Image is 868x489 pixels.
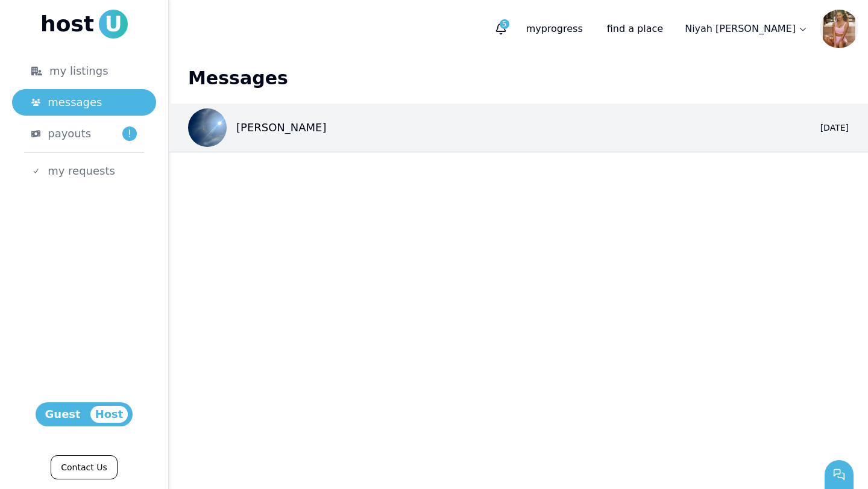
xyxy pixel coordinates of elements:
a: Niyah [PERSON_NAME] [678,17,815,41]
span: my [526,23,541,34]
h1: Messages [188,67,849,89]
span: 5 [500,19,509,29]
span: ! [122,126,137,141]
p: [PERSON_NAME] [236,119,327,136]
a: find a place [597,17,673,41]
a: my requests [12,158,156,184]
a: hostU [40,10,128,39]
span: payouts [48,125,91,142]
div: [DATE] [810,122,849,134]
button: 5 [490,18,512,40]
span: U [99,10,128,39]
span: Guest [40,406,86,423]
img: Niyah Coleman avatar [820,10,858,48]
a: messages [12,89,156,116]
a: my listings [12,58,156,84]
img: Tara Mudallal avatar [188,108,227,147]
p: progress [517,17,593,41]
span: host [40,12,94,36]
a: payouts! [12,120,156,147]
span: messages [48,94,102,111]
span: Host [90,406,128,423]
span: my requests [48,163,115,179]
div: my listings [31,63,137,79]
p: Niyah [PERSON_NAME] [685,22,796,36]
a: Contact Us [51,455,117,479]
